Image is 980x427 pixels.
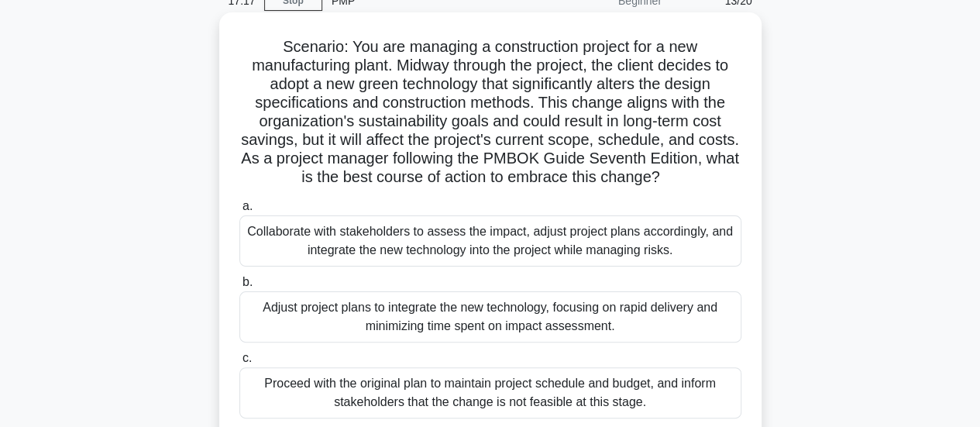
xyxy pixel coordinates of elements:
[239,215,741,267] div: Collaborate with stakeholders to assess the impact, adjust project plans accordingly, and integra...
[242,275,253,288] span: b.
[242,199,253,212] span: a.
[239,367,741,418] div: Proceed with the original plan to maintain project schedule and budget, and inform stakeholders t...
[238,37,743,188] h5: Scenario: You are managing a construction project for a new manufacturing plant. Midway through t...
[242,351,252,364] span: c.
[239,291,741,343] div: Adjust project plans to integrate the new technology, focusing on rapid delivery and minimizing t...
